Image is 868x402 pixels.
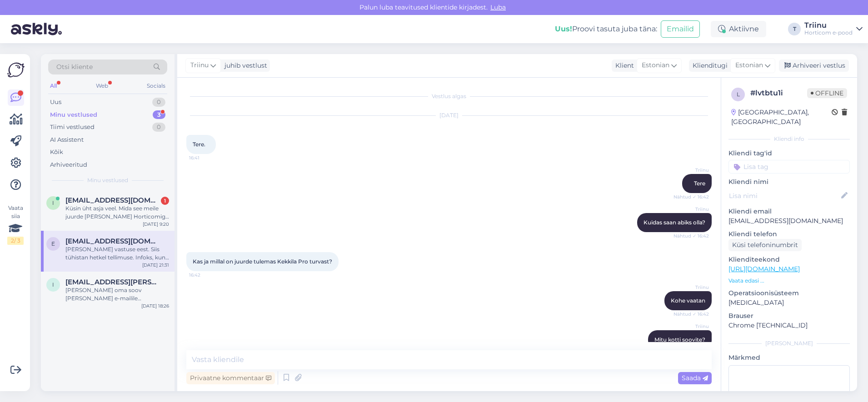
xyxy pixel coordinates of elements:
div: Kõik [50,148,63,157]
div: [DATE] [186,111,712,119]
p: Vaata edasi ... [728,277,850,285]
div: Klient [612,61,634,70]
div: T [788,23,801,35]
button: Emailid [661,20,700,38]
div: Proovi tasuta juba täna: [555,24,657,35]
span: i [52,199,54,206]
span: Triinu [675,323,709,330]
span: 16:42 [189,272,223,278]
span: Nähtud ✓ 16:42 [673,233,709,239]
div: Socials [145,80,167,92]
span: Saada [682,374,708,382]
input: Lisa tag [728,160,850,174]
p: Kliendi tag'id [728,149,850,158]
span: info@vikatimees.eu [65,196,160,204]
span: Luba [488,3,509,11]
div: Triinu [804,22,853,29]
span: Minu vestlused [87,176,128,184]
p: Brauser [728,311,850,321]
div: Minu vestlused [50,110,97,119]
span: 16:41 [189,154,223,161]
div: Web [94,80,110,92]
span: Triinu [675,206,709,213]
div: Vestlus algas [186,92,712,100]
input: Lisa nimi [729,191,839,201]
div: Klienditugi [689,61,728,70]
div: Horticom e-pood [804,29,853,36]
span: Tere [694,180,705,187]
img: Askly Logo [7,61,25,79]
div: Privaatne kommentaar [186,372,275,384]
p: [MEDICAL_DATA] [728,298,850,308]
span: Estonian [735,60,763,70]
div: 1 [161,197,169,205]
span: ingridpugi@gail.com [65,278,160,286]
p: Kliendi email [728,207,850,216]
span: Mitu kotti soovite? [654,336,705,343]
div: AI Assistent [50,135,84,144]
div: Tiimi vestlused [50,123,95,132]
span: Nähtud ✓ 16:42 [673,194,709,200]
div: Kliendi info [728,135,850,143]
a: [URL][DOMAIN_NAME] [728,265,800,273]
div: [PERSON_NAME] vastuse eest. Siis tühistan hetkel tellimuse. Infoks, kuna [PERSON_NAME] suvi oli t... [65,245,169,262]
span: Triinu [190,60,209,70]
div: 0 [152,98,165,107]
p: Kliendi telefon [728,229,850,239]
div: [PERSON_NAME] [728,339,850,347]
div: Arhiveeri vestlus [779,60,849,72]
span: E [51,240,55,247]
div: juhib vestlust [221,61,267,70]
div: Küsin üht asja veel. Mida see meile juurde [PERSON_NAME] Horticomiga lepingu sõlmime? Hetkel on m... [65,204,169,221]
span: Tere. [193,141,205,148]
span: Triinu [675,167,709,174]
div: [DATE] 9:20 [143,221,169,228]
div: Uus [50,98,61,107]
span: Kohe vaatan [671,297,705,304]
div: [GEOGRAPHIC_DATA], [GEOGRAPHIC_DATA] [731,108,832,127]
b: Uus! [555,25,572,33]
span: l [737,91,740,98]
a: TriinuHorticom e-pood [804,22,863,36]
p: Kliendi nimi [728,177,850,187]
div: [PERSON_NAME] oma soov [PERSON_NAME] e-mailile [EMAIL_ADDRESS][DOMAIN_NAME] [65,286,169,303]
p: [EMAIL_ADDRESS][DOMAIN_NAME] [728,216,850,226]
div: 0 [152,123,165,132]
span: Estonian [642,60,669,70]
p: Klienditeekond [728,255,850,264]
div: [DATE] 18:26 [141,303,169,309]
span: Nähtud ✓ 16:42 [673,311,709,318]
span: Exiic24@gmail.com [65,237,160,245]
span: Kuidas saan abiks olla? [644,219,705,226]
span: Otsi kliente [56,62,93,72]
p: Märkmed [728,353,850,362]
div: [DATE] 21:31 [142,262,169,268]
span: Offline [807,88,847,98]
div: Aktiivne [711,21,766,37]
p: Operatsioonisüsteem [728,288,850,298]
div: Vaata siia [7,204,24,245]
span: i [52,281,54,288]
div: 2 / 3 [7,237,24,245]
div: All [48,80,59,92]
span: Kas ja millal on juurde tulemas Kekkila Pro turvast? [193,258,332,265]
div: Küsi telefoninumbrit [728,239,802,251]
p: Chrome [TECHNICAL_ID] [728,321,850,330]
div: # lvtbtu1i [750,88,807,99]
div: Arhiveeritud [50,160,87,169]
div: 3 [153,110,165,119]
span: Triinu [675,284,709,291]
